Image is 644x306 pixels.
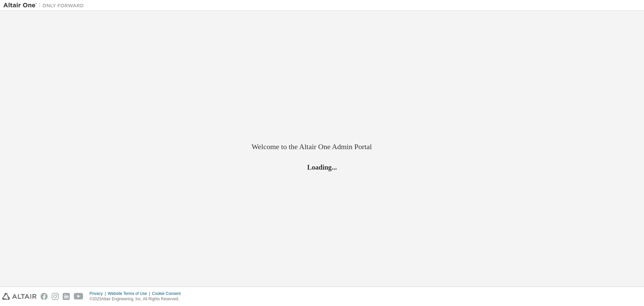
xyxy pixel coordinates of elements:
[74,293,84,300] img: youtube.svg
[90,296,185,302] p: © 2025 Altair Engineering, Inc. All Rights Reserved.
[252,142,392,151] h2: Welcome to the Altair One Admin Portal
[63,293,70,300] img: linkedin.svg
[52,293,59,300] img: instagram.svg
[90,291,108,296] div: Privacy
[41,293,48,300] img: facebook.svg
[252,163,392,171] h2: Loading...
[108,291,152,296] div: Website Terms of Use
[3,2,87,9] img: Altair One
[2,293,37,300] img: altair_logo.svg
[152,291,184,296] div: Cookie Consent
